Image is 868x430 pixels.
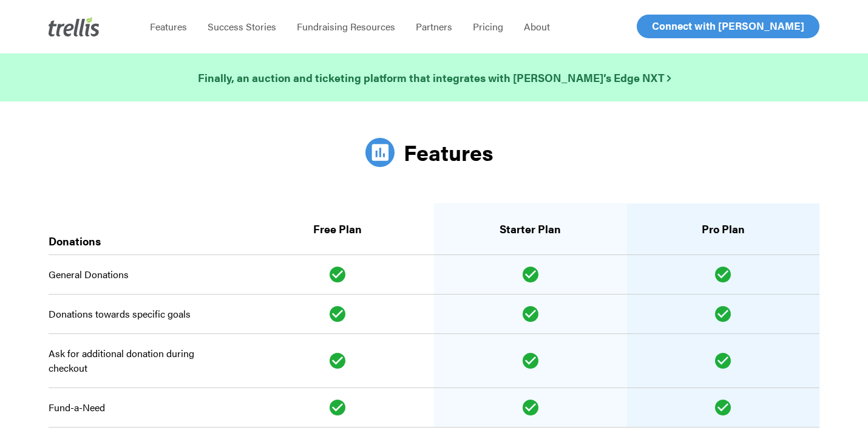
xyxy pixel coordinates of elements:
span: About [524,19,550,33]
td: Yes [242,255,435,295]
a: Finally, an auction and ticketing platform that integrates with [PERSON_NAME]’s Edge NXT [198,69,671,86]
a: Partners [405,21,463,33]
td: Donations towards specific goals [49,295,242,334]
strong: Finally, an auction and ticketing platform that integrates with [PERSON_NAME]’s Edge NXT [198,70,671,85]
strong: Pro Plan [702,221,745,236]
a: About [514,21,560,33]
a: Features [140,21,197,33]
td: Yes [627,334,820,388]
td: Yes [242,334,435,388]
strong: Free Plan [313,221,362,236]
span: Success Stories [208,19,276,33]
td: Yes [434,295,627,334]
img: Trellis [49,17,100,36]
img: price_features.svg [365,138,395,167]
span: Pricing [473,19,503,33]
td: Yes [627,255,820,295]
td: Fund-a-Need [49,388,242,428]
td: Yes [627,295,820,334]
strong: Donations [49,233,101,248]
td: Yes [627,388,820,428]
td: Yes [242,295,435,334]
span: Features [150,19,187,33]
td: Yes [434,255,627,295]
td: Yes [434,334,627,388]
span: Partners [416,19,452,33]
a: Success Stories [197,21,287,33]
a: Pricing [463,21,514,33]
td: General Donations [49,255,242,295]
a: Connect with [PERSON_NAME] [637,15,819,38]
strong: Starter Plan [500,221,561,236]
td: Yes [434,388,627,428]
span: Fundraising Resources [297,19,395,33]
td: Ask for additional donation during checkout [49,334,242,388]
td: Yes [242,388,435,428]
span: Connect with [PERSON_NAME] [652,18,804,33]
strong: Features [404,136,493,168]
a: Fundraising Resources [287,21,405,33]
